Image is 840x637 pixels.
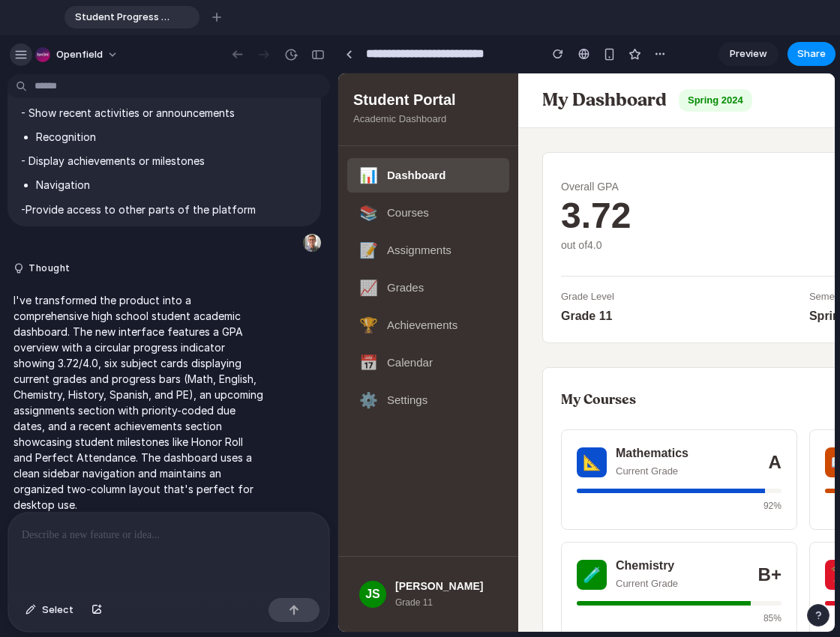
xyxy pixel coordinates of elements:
[340,16,414,38] div: Spring 2024
[471,235,707,251] div: Spring 2024
[223,105,292,121] div: Overall GPA
[21,94,40,110] span: 📊
[21,244,40,260] span: 🏆
[487,537,691,553] div: 93 %
[49,169,113,185] span: Assignments
[420,493,443,510] div: B+
[718,42,778,66] a: Preview
[430,381,443,397] div: A
[223,235,459,251] div: Grade 11
[238,374,268,404] div: 📐
[730,46,767,61] span: Preview
[223,124,292,160] div: 3.72
[29,43,126,67] button: Openfield
[21,131,40,148] span: 📚
[57,504,145,521] div: [PERSON_NAME]
[69,10,175,25] span: Student Progress Dashboard
[223,215,459,232] div: Grade Level
[9,85,171,119] button: 📊Dashboard
[277,372,421,388] div: Mathematics
[487,424,691,441] div: 88 %
[223,313,298,341] h2: My Courses
[238,486,268,516] div: 🧪
[487,374,517,404] div: 📖
[238,424,443,441] div: 92 %
[49,94,107,110] span: Dashboard
[223,163,292,180] div: out of 4.0
[277,390,421,406] div: Current Grade
[49,131,91,148] span: Courses
[9,197,171,232] button: 📈Grades
[36,129,307,145] li: Recognition
[21,206,40,223] span: 📈
[18,598,81,622] button: Select
[21,202,307,217] p: -Provide access to other parts of the platform
[21,318,40,335] span: ⚙️
[9,160,171,194] button: 📝Assignments
[787,42,835,66] button: Share
[9,272,171,307] button: 📅Calendar
[15,18,165,34] div: Student Portal
[238,537,443,553] div: 85 %
[49,206,85,223] span: Grades
[49,318,89,335] span: Settings
[487,486,517,516] div: 📜
[56,47,103,62] span: Openfield
[49,281,94,298] span: Calendar
[21,507,48,534] div: JS
[277,484,411,501] div: Chemistry
[15,37,165,54] div: Academic Dashboard
[797,46,826,61] span: Share
[21,169,40,185] span: 📝
[57,521,145,537] div: Grade 11
[21,105,307,121] p: - Show recent activities or announcements
[9,122,171,157] button: 📚Courses
[49,244,119,260] span: Achievements
[42,603,73,618] span: Select
[471,215,707,232] div: Semester
[204,7,328,46] h1: My Dashboard
[277,502,411,519] div: Current Grade
[13,292,264,513] p: I've transformed the product into a comprehensive high school student academic dashboard. The new...
[36,177,307,193] li: Navigation
[21,281,40,298] span: 📅
[21,153,307,169] p: - Display achievements or milestones
[9,310,171,344] button: ⚙️Settings
[64,6,199,28] div: Student Progress Dashboard
[9,235,171,269] button: 🏆Achievements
